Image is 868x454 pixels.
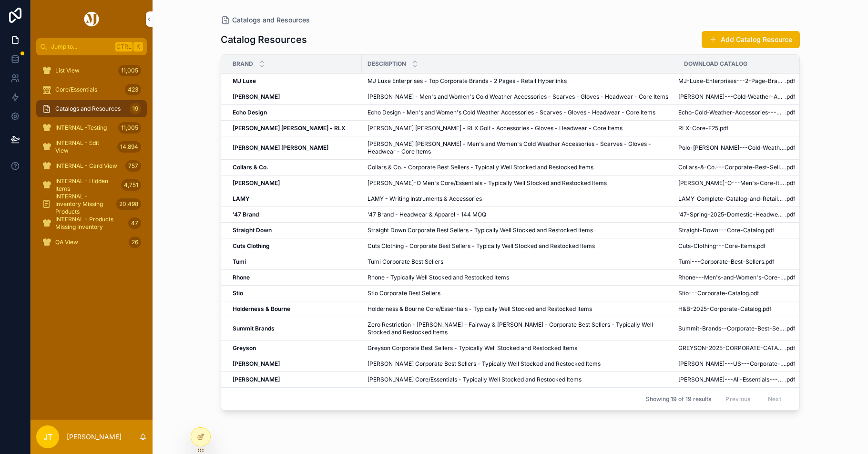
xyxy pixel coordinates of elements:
span: .pdf [785,211,795,218]
span: Straight-Down---Core-Catalog [678,227,764,234]
span: .pdf [785,77,795,85]
span: INTERNAL - Card View [55,162,117,170]
a: QA View26 [36,234,147,251]
strong: Cuts Clothing [233,242,270,249]
span: Brand [233,60,253,68]
span: [PERSON_NAME] [PERSON_NAME] - Men's and Women's Cold Weather Accessories - Scarves - Gloves - Hea... [368,140,673,155]
a: Collars-&-Co.---Corporate-Best-Sellers---2025.pdf [678,164,795,171]
span: Description [368,60,406,68]
span: Catalogs and Resources [55,105,121,113]
a: '47-Spring-2025-Domestic-Headwear-Catalog_Retail.pdf [678,211,795,218]
div: 757 [125,160,141,172]
span: Greyson Corporate Best Sellers - Typically Well Stocked and Restocked Items [368,344,577,352]
span: [PERSON_NAME] [PERSON_NAME] - RLX Golf - Accessories - Gloves - Headwear - Core Items [368,124,623,132]
span: H&B-2025-Corporate-Catalog [678,305,761,313]
strong: MJ Luxe [233,77,256,84]
span: Cuts-Clothing---Core-Items [678,242,756,250]
span: '47-Spring-2025-Domestic-Headwear-Catalog_Retail [678,211,785,218]
span: .pdf [785,93,795,101]
span: INTERNAL - Inventory Missing Products [55,193,112,216]
span: .pdf [756,242,766,250]
span: .pdf [749,289,759,297]
strong: [PERSON_NAME] [233,93,280,100]
span: List View [55,67,80,74]
span: INTERNAL -Testing [55,124,107,132]
span: Straight Down Corporate Best Sellers - Typically Well Stocked and Restocked Items [368,227,593,234]
a: Core/Essentials423 [36,81,147,98]
a: GREYSON-2025-CORPORATE-CATALOG---RETAIL.pdf [678,344,795,352]
span: [PERSON_NAME] Core/Essentials - Typically Well Stocked and Restocked Items [368,376,582,383]
span: .pdf [785,344,795,352]
span: Holderness & Bourne Core/Essentials - Typically Well Stocked and Restocked Items [368,305,592,313]
strong: LAMY [233,195,250,202]
div: 19 [130,103,141,114]
span: Stio---Corporate-Catalog [678,289,749,297]
div: 20,498 [116,198,141,210]
strong: Straight Down [233,227,272,234]
span: Collars-&-Co.---Corporate-Best-Sellers---2025 [678,164,785,171]
span: JT [43,431,52,443]
span: .pdf [785,195,795,203]
span: [PERSON_NAME]-O---Men's-Core-Items---2025 [678,179,785,187]
a: H&B-2025-Corporate-Catalog.pdf [678,305,771,313]
strong: [PERSON_NAME] [PERSON_NAME] [233,144,328,151]
span: Ctrl [115,42,133,52]
span: [PERSON_NAME]-O Men's Core/Essentials - Typically Well Stocked and Restocked Items [368,179,607,187]
span: LAMY_Complete-Catalog-and-Retail-Pricelist_2025 [678,195,785,203]
span: .pdf [785,325,795,332]
span: Zero Restriction - [PERSON_NAME] - Fairway & [PERSON_NAME] - Corporate Best Sellers - Typically W... [368,321,673,336]
a: Catalogs and Resources [221,15,310,25]
span: LAMY - Writing Instruments & Accessories [368,195,482,203]
strong: Echo Design [233,109,267,116]
span: .pdf [785,360,795,368]
span: [PERSON_NAME]---Cold-Weather-Accessories---Men's-and-Women's-Core [678,93,785,101]
div: 11,005 [118,122,141,134]
strong: Tumi [233,258,246,265]
a: INTERNAL - Inventory Missing Products20,498 [36,196,147,213]
a: Straight-Down---Core-Catalog.pdf [678,227,774,234]
span: [PERSON_NAME]---All-Essentials---2025 [678,376,785,383]
span: '47 Brand - Headwear & Apparel - 144 MOQ [368,211,486,218]
span: RLX-Core-F25 [678,124,718,132]
span: Collars & Co. - Corporate Best Sellers - Typically Well Stocked and Restocked Items [368,164,593,171]
strong: Greyson [233,344,256,351]
div: 47 [128,217,141,229]
a: Summit-Brands--Corporate-Best-Sellers.pdf.pdf [678,325,795,332]
a: [PERSON_NAME]---US---Corporate-Best-Sellers.pdf [678,360,795,368]
a: [PERSON_NAME]---Cold-Weather-Accessories---Men's-and-Women's-Core.pdf [678,93,795,101]
button: Add Catalog Resource [702,31,800,48]
span: .pdf [785,144,795,152]
span: Catalogs and Resources [232,15,310,25]
span: .pdf [785,376,795,383]
a: LAMY_Complete-Catalog-and-Retail-Pricelist_2025.pdf [678,195,795,203]
div: scrollable content [31,55,153,263]
a: RLX-Core-F25.pdf [678,124,728,132]
a: List View11,005 [36,62,147,79]
strong: Stio [233,289,243,297]
span: QA View [55,238,78,246]
span: Stio Corporate Best Sellers [368,289,440,297]
a: Cuts-Clothing---Core-Items.pdf [678,242,766,250]
span: Showing 19 of 19 results [646,395,711,403]
span: Cuts Clothing - Corporate Best Sellers - Typically Well Stocked and Restocked Items [368,242,595,250]
a: INTERNAL - Products Missing Inventory47 [36,215,147,232]
a: INTERNAL -Testing11,005 [36,119,147,136]
strong: [PERSON_NAME] [233,360,280,367]
span: Tumi Corporate Best Sellers [368,258,443,266]
span: Echo-Cold-Weather-Accessories---Core [678,109,785,116]
span: Summit-Brands--Corporate-Best-Sellers.pdf [678,325,785,332]
strong: '47 Brand [233,211,259,218]
div: 26 [129,237,141,248]
span: Core/Essentials [55,86,97,93]
a: Stio---Corporate-Catalog.pdf [678,289,759,297]
strong: [PERSON_NAME] [PERSON_NAME] - RLX [233,124,346,132]
strong: [PERSON_NAME] [233,179,280,186]
span: .pdf [718,124,728,132]
div: 14,894 [117,141,141,153]
span: .pdf [785,274,795,281]
a: Rhone---Men's-and-Women's-Core-Items.pdf [678,274,795,281]
div: 423 [125,84,141,95]
span: Rhone---Men's-and-Women's-Core-Items [678,274,785,281]
span: Rhone - Typically Well Stocked and Restocked Items [368,274,509,281]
